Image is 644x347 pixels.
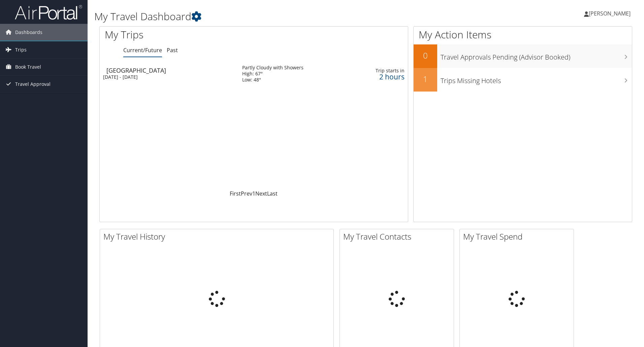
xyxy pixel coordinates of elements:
[15,24,42,41] span: Dashboards
[123,46,162,54] a: Current/Future
[362,74,405,80] div: 2 hours
[105,28,275,42] h1: My Trips
[106,67,235,73] div: [GEOGRAPHIC_DATA]
[589,10,631,17] span: [PERSON_NAME]
[242,71,303,77] div: High: 67°
[441,73,632,85] h3: Trips Missing Hotels
[15,59,41,75] span: Book Travel
[414,50,437,61] h2: 0
[414,68,632,92] a: 1Trips Missing Hotels
[414,73,437,85] h2: 1
[15,76,51,93] span: Travel Approval
[414,28,632,42] h1: My Action Items
[255,190,267,197] a: Next
[167,46,178,54] a: Past
[362,68,405,74] div: Trip starts in
[230,190,241,197] a: First
[242,77,303,83] div: Low: 48°
[241,190,252,197] a: Prev
[343,231,454,242] h2: My Travel Contacts
[584,3,637,24] a: [PERSON_NAME]
[94,9,456,24] h1: My Travel Dashboard
[15,4,82,20] img: airportal-logo.png
[414,44,632,68] a: 0Travel Approvals Pending (Advisor Booked)
[441,49,632,62] h3: Travel Approvals Pending (Advisor Booked)
[252,190,255,197] a: 1
[267,190,278,197] a: Last
[103,231,333,242] h2: My Travel History
[463,231,574,242] h2: My Travel Spend
[242,65,303,71] div: Partly Cloudy with Showers
[103,74,232,80] div: [DATE] - [DATE]
[15,41,27,58] span: Trips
